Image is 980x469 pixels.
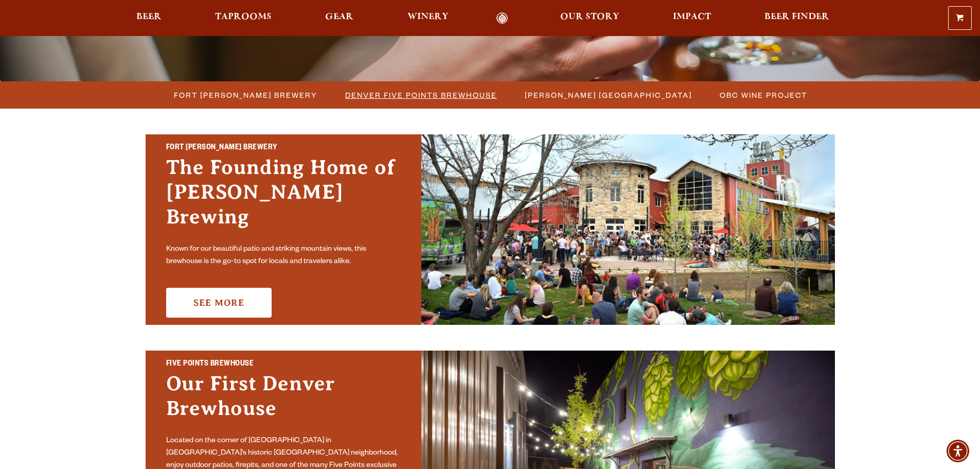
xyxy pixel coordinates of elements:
[174,88,317,102] span: Fort [PERSON_NAME] Brewery
[401,12,455,24] a: Winery
[525,88,692,102] span: [PERSON_NAME] [GEOGRAPHIC_DATA]
[208,12,278,24] a: Taprooms
[764,13,829,21] span: Beer Finder
[339,88,502,102] a: Denver Five Points Brewhouse
[714,88,812,102] a: OBC Wine Project
[407,13,449,21] span: Winery
[947,440,969,462] div: Accessibility Menu
[673,13,711,21] span: Impact
[318,12,360,24] a: Gear
[166,288,272,318] a: See More
[666,12,718,24] a: Impact
[166,358,401,371] h2: Five Points Brewhouse
[168,88,323,102] a: Fort [PERSON_NAME] Brewery
[345,88,497,102] span: Denver Five Points Brewhouse
[483,12,522,24] a: Odell Home
[166,142,401,155] h2: Fort [PERSON_NAME] Brewery
[166,155,401,239] h3: The Founding Home of [PERSON_NAME] Brewing
[215,13,272,21] span: Taprooms
[130,12,168,24] a: Beer
[758,12,836,24] a: Beer Finder
[554,12,626,24] a: Our Story
[421,134,835,325] img: Fort Collins Brewery & Taproom'
[166,371,401,431] h3: Our First Denver Brewhouse
[519,88,697,102] a: [PERSON_NAME] [GEOGRAPHIC_DATA]
[325,13,353,21] span: Gear
[166,244,401,268] p: Known for our beautiful patio and striking mountain views, this brewhouse is the go-to spot for l...
[720,88,807,102] span: OBC Wine Project
[560,13,619,21] span: Our Story
[136,13,162,21] span: Beer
